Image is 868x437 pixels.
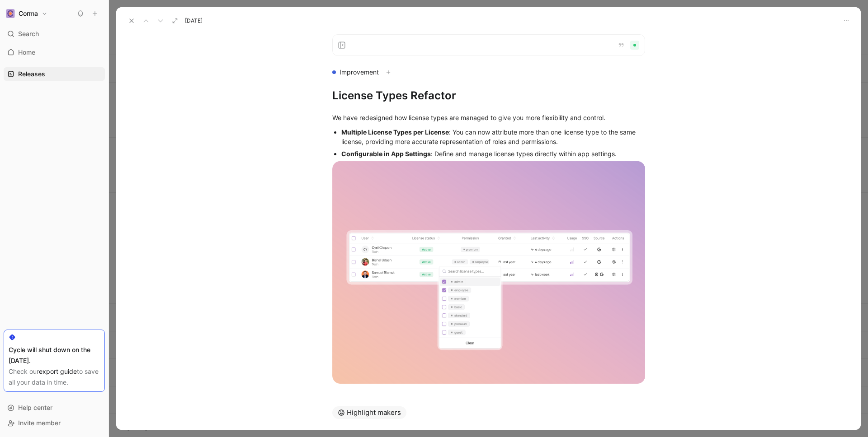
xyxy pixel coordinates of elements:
[18,419,61,427] span: Invite member
[341,128,449,136] strong: Multiple License Types per License
[332,88,645,103] h1: License Types Refactor
[18,404,52,411] span: Help center
[185,17,203,24] span: [DATE]
[332,406,406,419] button: Highlight makers
[4,67,105,81] a: Releases
[332,67,379,78] div: Improvement
[332,161,645,384] img: License type refacto.png
[18,70,45,79] span: Releases
[4,401,105,414] div: Help center
[341,127,645,146] div: : You can now attribute more than one license type to the same license, providing more accurate r...
[9,344,100,366] div: Cycle will shut down on the [DATE].
[6,9,15,18] img: Corma
[19,9,38,18] h1: Corma
[4,46,105,59] a: Home
[332,67,645,78] div: Improvement
[332,113,645,122] div: We have redesigned how license types are managed to give you more flexibility and control.
[18,28,39,39] span: Search
[4,7,50,20] button: CormaCorma
[9,366,100,388] div: Check our to save all your data in time.
[39,367,77,375] a: export guide
[18,48,35,57] span: Home
[341,150,431,158] strong: Configurable in App Settings
[4,416,105,430] div: Invite member
[4,27,105,41] div: Search
[341,149,645,158] div: : Define and manage license types directly within app settings.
